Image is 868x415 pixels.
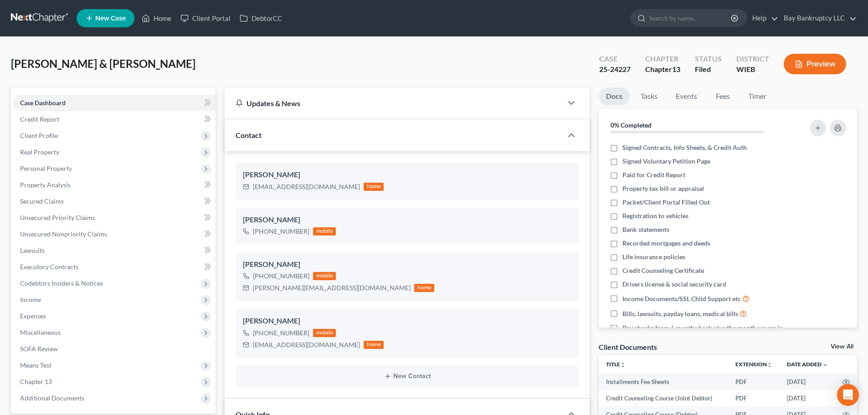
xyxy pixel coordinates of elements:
td: PDF [728,374,780,390]
a: Help [748,10,778,26]
div: [PERSON_NAME][EMAIL_ADDRESS][DOMAIN_NAME] [253,283,411,292]
span: Client Profile [20,132,58,139]
span: Life insurance policies [622,252,685,261]
span: Registration to vehicles [622,211,688,220]
div: [EMAIL_ADDRESS][DOMAIN_NAME] [253,182,360,191]
span: Secured Claims [20,197,64,205]
div: [PERSON_NAME] [243,259,571,270]
span: Drivers license & social security card [622,280,726,289]
a: Case Dashboard [13,95,216,111]
div: [EMAIL_ADDRESS][DOMAIN_NAME] [253,340,360,349]
div: home [414,284,434,292]
a: SOFA Review [13,341,216,357]
div: Updates & News [236,98,551,108]
span: Packet/Client Portal Filled Out [622,198,710,207]
div: District [736,54,769,64]
span: Expenses [20,312,46,320]
span: Real Property [20,148,59,156]
a: Credit Report [13,111,216,128]
a: View All [831,343,853,350]
i: expand_more [822,362,828,368]
a: Extensionunfold_more [735,361,772,368]
span: Credit Counseling Certificate [622,266,704,275]
div: home [364,341,384,349]
i: unfold_more [767,362,772,368]
span: Means Test [20,361,51,369]
a: Unsecured Nonpriority Claims [13,226,216,242]
div: Case [599,54,631,64]
a: Secured Claims [13,193,216,210]
span: Credit Report [20,115,59,123]
a: Home [137,10,176,26]
span: Bank statements [622,225,669,234]
div: [PHONE_NUMBER] [253,328,309,338]
div: Filed [695,64,722,75]
span: Contact [236,131,262,139]
span: Signed Contracts, Info Sheets, & Credit Auth [622,143,747,152]
a: Docs [599,87,630,105]
span: Case Dashboard [20,99,66,107]
span: Unsecured Nonpriority Claims [20,230,107,238]
td: PDF [728,390,780,406]
div: [PERSON_NAME] [243,215,571,225]
div: [PHONE_NUMBER] [253,272,309,281]
span: Personal Property [20,164,72,172]
div: WIEB [736,64,769,75]
div: [PERSON_NAME] [243,169,571,180]
a: Bay Bankruptcy LLC [779,10,857,26]
span: [PERSON_NAME] & [PERSON_NAME] [11,57,195,70]
span: Property Analysis [20,181,71,189]
span: Additional Documents [20,394,84,402]
span: Recorded mortgages and deeds [622,239,710,248]
span: New Case [95,15,126,22]
span: Property tax bill or appraisal [622,184,704,193]
div: Client Documents [599,342,657,352]
button: Preview [784,54,846,74]
div: home [364,183,384,191]
td: Credit Counseling Course (Joint Debtor) [599,390,728,406]
div: [PERSON_NAME] [243,316,571,327]
span: Lawsuits [20,246,45,254]
td: [DATE] [780,374,835,390]
td: [DATE] [780,390,835,406]
span: Codebtors Insiders & Notices [20,279,103,287]
span: Pay checks from 6 months back plus the month we are in [622,323,783,333]
div: Chapter [645,64,680,75]
div: mobile [313,227,336,236]
span: Income [20,296,41,303]
a: Unsecured Priority Claims [13,210,216,226]
a: Events [668,87,704,105]
div: Open Intercom Messenger [837,384,859,406]
span: SOFA Review [20,345,58,353]
a: Fees [708,87,737,105]
span: Unsecured Priority Claims [20,214,95,221]
a: Date Added expand_more [787,361,828,368]
i: unfold_more [620,362,626,368]
a: Lawsuits [13,242,216,259]
span: Income Documents/SSI, Child Support etc [622,294,741,303]
div: mobile [313,272,336,280]
a: Tasks [633,87,665,105]
button: New Contact [243,373,571,380]
span: 13 [672,65,680,73]
span: Bills, lawsuits, payday loans, medical bills [622,309,738,318]
div: Status [695,54,722,64]
span: Chapter 13 [20,378,52,385]
td: Installments Fee Sheets [599,374,728,390]
span: Miscellaneous [20,328,61,336]
input: Search by name... [649,10,732,26]
div: 25-24227 [599,64,631,75]
span: Signed Voluntary Petition Page [622,157,710,166]
div: mobile [313,329,336,337]
a: Executory Contracts [13,259,216,275]
a: Client Portal [176,10,235,26]
a: Property Analysis [13,177,216,193]
a: DebtorCC [235,10,287,26]
div: Chapter [645,54,680,64]
strong: 0% Completed [611,121,652,129]
span: Paid for Credit Report [622,170,685,179]
span: Executory Contracts [20,263,78,271]
a: Titleunfold_more [606,361,626,368]
div: [PHONE_NUMBER] [253,227,309,236]
a: Timer [741,87,774,105]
